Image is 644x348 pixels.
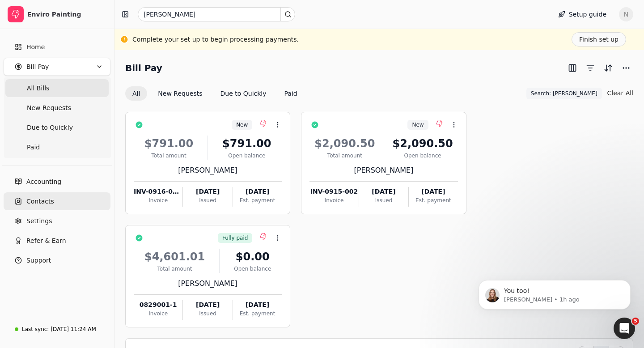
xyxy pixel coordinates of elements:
a: Due to Quickly [5,119,109,136]
div: [PERSON_NAME] [134,165,282,176]
button: Sort [601,61,615,75]
div: Open balance [388,152,458,160]
button: Support [4,251,110,269]
div: Invoice [134,310,182,318]
div: Perfect! Maybe double check their invoices are showing now in Quickly [14,129,140,147]
div: Nancy says… [7,11,172,98]
div: Total amount [134,152,204,160]
button: Upload attachment [42,280,50,287]
div: Last sync: [22,325,49,333]
div: 0829001-1 [134,300,182,310]
a: Last sync:[DATE] 11:24 AM [4,321,110,337]
button: Start recording [57,280,64,287]
button: Emoji picker [14,280,21,287]
div: $0.00 [223,249,282,265]
div: Nancy says… [7,209,172,275]
img: Profile image for Support [25,5,40,19]
span: Search: [PERSON_NAME] [531,89,597,98]
div: [PERSON_NAME] [309,165,458,176]
span: Home [26,42,45,52]
div: Issued [359,196,408,204]
div: Total amount [309,152,380,160]
a: Accounting [4,173,110,191]
a: New Requests [5,99,109,117]
span: New [412,121,424,129]
span: 5 [632,318,639,325]
button: Clear All [607,86,633,100]
div: INV-0915-002 [309,187,358,196]
button: Finish set up [572,32,626,47]
h2: Bill Pay [125,61,162,75]
span: New [236,121,248,129]
div: [PERSON_NAME] [134,278,282,289]
div: ok Done [131,97,172,117]
div: ok Done [139,102,165,111]
div: $2,090.50 [309,136,380,152]
div: Nancy says… [7,97,172,124]
a: Contacts [4,192,110,210]
a: Paid [5,138,109,156]
div: Nancy says… [7,159,172,180]
div: [DATE] 11:24 AM [51,325,96,333]
div: perfect! have a nice day [PERSON_NAME] [32,180,172,208]
span: Bill Pay [26,62,49,72]
div: Invoice [134,196,182,204]
button: N [619,7,633,21]
div: Complete your set up to begin processing payments. [132,35,299,44]
div: [DATE] [183,187,232,196]
span: Support [26,256,51,265]
div: yes shows now [110,159,172,179]
div: Close [157,4,173,20]
div: INV-0916-002-1 [134,187,182,196]
span: Accounting [26,177,61,187]
div: yes shows now [118,165,165,174]
span: Settings [26,216,52,226]
div: Evanne says… [7,124,172,159]
span: Refer & Earn [26,236,66,246]
div: $791.00 [212,136,282,152]
div: $2,090.50 [388,136,458,152]
div: thumbs up [111,220,165,263]
div: Est. payment [409,196,458,204]
button: New Requests [151,86,209,101]
button: Bill Pay [4,58,110,76]
div: [DATE] [233,187,282,196]
button: go back [6,4,23,21]
div: [DATE] [183,300,232,310]
div: Nancy says… [7,180,172,209]
a: All Bills [5,79,109,97]
div: Open balance [223,265,282,273]
textarea: Message… [8,261,171,276]
button: More [619,61,633,75]
div: Est. payment [233,196,282,204]
div: $791.00 [134,136,204,152]
button: Gif picker [28,280,35,287]
iframe: Intercom live chat [614,318,635,339]
button: Send a message… [153,276,168,290]
span: All Bills [27,84,49,93]
div: [DATE] [359,187,408,196]
span: Due to Quickly [27,123,73,132]
button: All [125,86,147,101]
div: Issued [183,196,232,204]
div: $4,601.01 [134,249,216,265]
div: [DATE] [233,300,282,310]
span: New Requests [27,103,71,113]
div: Invoice [309,196,358,204]
button: Due to Quickly [213,86,274,101]
div: Invoice filter options [125,86,305,101]
div: Open balance [212,152,282,160]
iframe: Intercom notifications message [465,261,644,324]
div: perfect! have a nice day [PERSON_NAME] [39,185,165,203]
div: thumbs up [104,209,172,268]
span: Fully paid [222,234,248,242]
div: Enviro Painting [27,10,106,19]
span: Contacts [26,197,54,206]
button: Refer & Earn [4,232,110,250]
div: [DATE] [409,187,458,196]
